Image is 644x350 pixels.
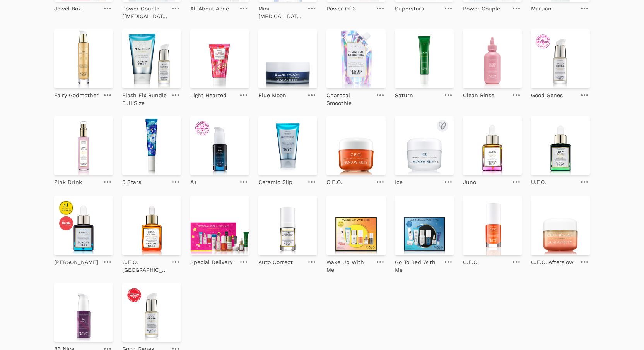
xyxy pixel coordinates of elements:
img: Go To Bed With Me [395,196,454,255]
p: Mini [MEDICAL_DATA] + Repeat [258,5,303,20]
img: Wake Up With Me [326,196,385,255]
a: Ice [395,175,403,186]
a: Fairy Godmother [54,88,99,99]
a: Good Genes [122,283,181,342]
img: Light Hearted [190,29,249,88]
a: Power Couple ([MEDICAL_DATA]) [122,2,167,20]
p: Ice [395,178,403,186]
a: Blue Moon [258,29,317,88]
a: Clean Rinse [463,88,494,99]
a: C.E.O. [326,175,342,186]
img: Charcoal Smoothie [326,29,385,88]
p: Light Hearted [190,91,227,99]
a: All About Acne [190,2,229,12]
p: [PERSON_NAME] [54,258,98,266]
img: C.E.O. [326,116,385,175]
a: Power Of 3 [326,2,356,12]
p: U.F.O. [531,178,546,186]
img: B3 Nice [54,283,113,342]
p: Charcoal Smoothie [326,91,371,107]
p: Good Genes [531,91,563,99]
a: C.E.O. [463,196,522,255]
p: C.E.O. [463,258,479,266]
img: C.E.O. Glow [122,196,181,255]
a: Good Genes [531,88,563,99]
img: C.E.O. Afterglow [531,196,590,255]
p: Pink Drink [54,178,82,186]
p: Power Couple ([MEDICAL_DATA]) [122,5,167,20]
a: Auto Correct [258,255,293,266]
img: Ice [395,116,454,175]
img: Saturn [395,29,454,88]
img: Fairy Godmother [54,29,113,88]
a: Superstars [395,2,424,12]
p: Fairy Godmother [54,91,99,99]
a: Blue Moon [258,88,286,99]
p: Martian [531,5,552,12]
p: Saturn [395,91,413,99]
a: Go To Bed With Me [395,255,440,274]
a: Mini [MEDICAL_DATA] + Repeat [258,2,303,20]
img: Juno [463,116,522,175]
a: Martian [531,2,552,12]
img: 5 Stars [122,116,181,175]
p: Go To Bed With Me [395,258,440,274]
a: Power Couple [463,2,500,12]
a: C.E.O. [463,255,479,266]
p: C.E.O. [GEOGRAPHIC_DATA] [122,258,167,274]
p: Ceramic Slip [258,178,292,186]
p: Flash Fix Bundle Full Size [122,91,167,107]
p: Jewel Box [54,5,81,12]
p: C.E.O. [326,178,342,186]
a: U.F.O. [531,175,546,186]
p: C.E.O. Afterglow [531,258,574,266]
a: A+ [190,175,197,186]
img: Pink Drink [54,116,113,175]
a: Clean Rinse [463,29,522,88]
a: Saturn [395,88,413,99]
p: Power Of 3 [326,5,356,12]
p: Superstars [395,5,424,12]
a: 5 Stars [122,175,141,186]
img: Special Delivery [190,196,249,255]
img: Ceramic Slip [258,116,317,175]
img: Good Genes [531,29,590,88]
img: A+ [190,116,249,175]
a: Ceramic Slip [258,175,292,186]
a: Light Hearted [190,88,227,99]
a: [PERSON_NAME] [54,255,98,266]
p: Blue Moon [258,91,286,99]
a: Luna [54,196,113,255]
a: Special Delivery [190,255,232,266]
p: Special Delivery [190,258,232,266]
a: C.E.O. [GEOGRAPHIC_DATA] [122,255,167,274]
a: Jewel Box [54,2,81,12]
p: A+ [190,178,197,186]
p: Clean Rinse [463,91,494,99]
img: Auto Correct [258,196,317,255]
a: Charcoal Smoothie [326,88,371,107]
img: U.F.O. [531,116,590,175]
img: Flash Fix Bundle Full Size [122,29,181,88]
p: All About Acne [190,5,229,12]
